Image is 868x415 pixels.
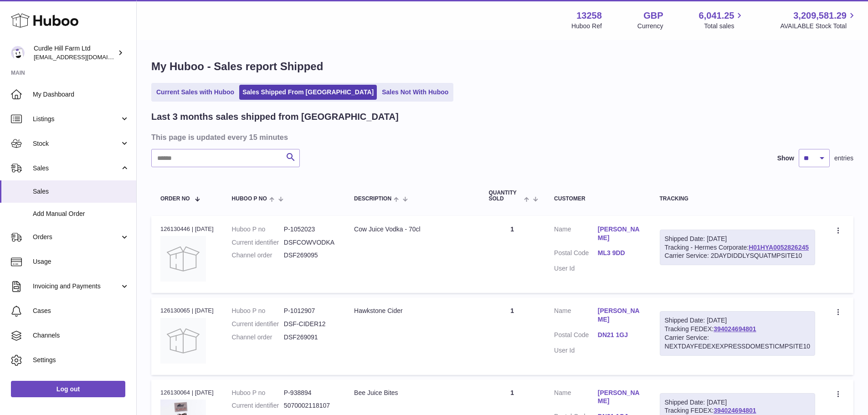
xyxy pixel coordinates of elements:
[660,311,815,356] div: Tracking FEDEX:
[33,307,129,315] span: Cases
[780,10,857,31] a: 3,209,581.29 AVAILABLE Stock Total
[33,90,129,99] span: My Dashboard
[232,196,267,202] span: Huboo P no
[284,320,336,328] dd: DSF-CIDER12
[160,196,190,202] span: Order No
[284,307,336,315] dd: P-1012907
[665,251,810,260] div: Carrier Service: 2DAYDIDDLYSQUATMPSITE10
[554,196,641,202] div: Customer
[637,22,663,31] div: Currency
[576,10,602,22] strong: 13258
[793,10,847,22] span: 3,209,581.29
[665,235,810,243] div: Shipped Date: [DATE]
[284,251,336,260] dd: DSF269095
[554,225,598,245] dt: Name
[160,389,214,397] div: 126130064 | [DATE]
[11,46,25,60] img: internalAdmin-13258@internal.huboo.com
[834,154,853,163] span: entries
[151,132,851,142] h3: This page is updated every 15 minutes
[354,307,470,315] div: Hawkstone Cider
[665,398,810,407] div: Shipped Date: [DATE]
[704,22,745,31] span: Total sales
[232,333,284,342] dt: Channel order
[554,249,598,260] dt: Postal Code
[554,331,598,342] dt: Postal Code
[33,115,120,123] span: Listings
[665,333,810,351] div: Carrier Service: NEXTDAYFEDEXEXPRESSDOMESTICMPSITE10
[714,407,756,414] a: 394024694801
[554,346,598,355] dt: User Id
[33,187,129,196] span: Sales
[232,320,284,328] dt: Current identifier
[34,44,116,61] div: Curdle Hill Farm Ltd
[749,244,809,251] a: H01HYA0052826245
[354,389,470,397] div: Bee Juice Bites
[160,225,214,233] div: 126130446 | [DATE]
[232,389,284,397] dt: Huboo P no
[160,307,214,315] div: 126130065 | [DATE]
[284,238,336,247] dd: DSFCOWVODKA
[660,230,815,266] div: Tracking - Hermes Corporate:
[232,307,284,315] dt: Huboo P no
[660,196,815,202] div: Tracking
[479,216,545,293] td: 1
[554,389,598,408] dt: Name
[284,225,336,234] dd: P-1052023
[232,238,284,247] dt: Current identifier
[699,10,734,22] span: 6,041.25
[598,225,642,242] a: [PERSON_NAME]
[598,331,642,339] a: DN21 1GJ
[239,85,377,100] a: Sales Shipped From [GEOGRAPHIC_DATA]
[11,381,125,397] a: Log out
[479,297,545,374] td: 1
[33,164,120,173] span: Sales
[554,307,598,326] dt: Name
[33,139,120,148] span: Stock
[284,401,336,410] dd: 5070002118107
[598,307,642,324] a: [PERSON_NAME]
[665,316,810,325] div: Shipped Date: [DATE]
[284,389,336,397] dd: P-938894
[33,282,120,291] span: Invoicing and Payments
[232,401,284,410] dt: Current identifier
[232,225,284,234] dt: Huboo P no
[33,210,129,218] span: Add Manual Order
[34,53,134,61] span: [EMAIL_ADDRESS][DOMAIN_NAME]
[151,59,853,74] h1: My Huboo - Sales report Shipped
[379,85,452,100] a: Sales Not With Huboo
[33,356,129,364] span: Settings
[160,318,206,364] img: no-photo.jpg
[571,22,602,31] div: Huboo Ref
[33,331,129,340] span: Channels
[714,325,756,333] a: 394024694801
[151,111,399,123] h2: Last 3 months sales shipped from [GEOGRAPHIC_DATA]
[232,251,284,260] dt: Channel order
[354,196,391,202] span: Description
[153,85,237,100] a: Current Sales with Huboo
[33,257,129,266] span: Usage
[354,225,470,234] div: Cow Juice Vodka - 70cl
[554,264,598,273] dt: User Id
[643,10,663,22] strong: GBP
[699,10,745,31] a: 6,041.25 Total sales
[598,389,642,406] a: [PERSON_NAME]
[160,236,206,282] img: no-photo.jpg
[777,154,794,163] label: Show
[780,22,857,31] span: AVAILABLE Stock Total
[33,233,120,241] span: Orders
[488,190,521,202] span: Quantity Sold
[284,333,336,342] dd: DSF269091
[598,249,642,257] a: ML3 9DD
